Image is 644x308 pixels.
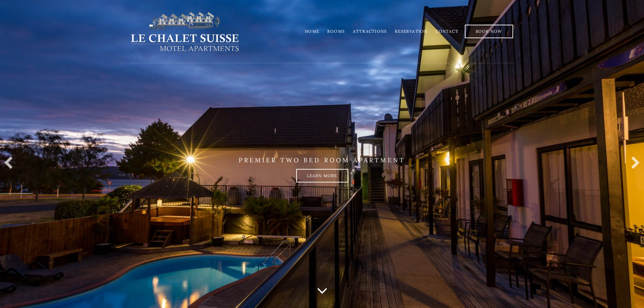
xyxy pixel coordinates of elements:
[327,29,345,34] a: Rooms
[435,29,458,34] a: Contact
[465,25,513,38] a: Book Now
[395,29,427,34] a: Reservation
[305,29,319,34] a: Home
[129,157,515,164] p: PREMIER TWO BED ROOM APARTMENT
[353,29,387,34] a: Attractions
[296,169,348,182] a: Learn more
[129,11,240,52] img: lechaletsuisse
